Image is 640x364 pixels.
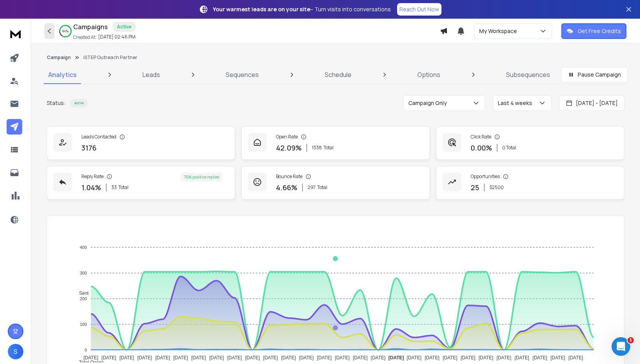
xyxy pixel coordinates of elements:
tspan: [DATE] [84,355,98,360]
button: S [8,344,23,359]
p: Last 4 weeks [498,99,535,107]
tspan: 300 [80,271,87,275]
div: Active [70,99,88,107]
tspan: [DATE] [515,355,529,360]
a: Schedule [320,65,356,84]
p: 4.66 % [276,182,297,193]
p: Open Rate [276,134,298,140]
p: Reply Rate [81,173,104,180]
p: $ 2500 [489,184,504,191]
button: Pause Campaign [561,67,628,82]
p: Status: [47,99,65,107]
p: 3176 [81,142,97,153]
tspan: [DATE] [317,355,332,360]
tspan: [DATE] [533,355,547,360]
button: Campaign [47,54,71,61]
p: Sequences [226,70,259,79]
div: Active [113,22,136,32]
p: Leads [142,70,160,79]
tspan: [DATE] [137,355,152,360]
a: Bounce Rate4.66%297Total [241,166,430,199]
tspan: [DATE] [569,355,584,360]
tspan: [DATE] [155,355,170,360]
h1: Campaigns [73,22,108,31]
a: Sequences [221,65,264,84]
span: 297 [308,184,316,191]
p: iSTEP Outreach Partner [83,54,137,61]
tspan: [DATE] [209,355,224,360]
tspan: 200 [80,296,87,301]
tspan: [DATE] [120,355,134,360]
tspan: [DATE] [371,355,386,360]
a: Analytics [44,65,81,84]
a: Leads Contacted3176 [47,126,235,160]
tspan: 400 [80,245,87,250]
tspan: [DATE] [353,355,368,360]
p: 25 [471,182,479,193]
p: Get Free Credits [578,27,621,35]
tspan: [DATE] [263,355,278,360]
p: Analytics [48,70,77,79]
tspan: [DATE] [335,355,350,360]
a: Reach Out Now [397,3,441,16]
p: Schedule [325,70,352,79]
p: Click Rate [471,134,491,140]
tspan: [DATE] [281,355,296,360]
p: Opportunities [471,173,500,180]
a: Reply Rate1.04%33Total76% positive replies [47,166,235,199]
tspan: [DATE] [102,355,116,360]
a: Leads [138,65,165,84]
a: Open Rate42.09%1338Total [241,126,430,160]
tspan: 0 [85,348,87,352]
tspan: [DATE] [497,355,512,360]
p: Campaign Only [408,99,450,107]
tspan: [DATE] [174,355,188,360]
button: Get Free Credits [561,23,626,39]
p: 42.09 % [276,142,302,153]
strong: Your warmest leads are on your site [213,5,310,13]
span: Total [317,184,327,191]
p: Options [417,70,440,79]
p: Subsequences [506,70,550,79]
span: Total [324,145,334,151]
iframe: Intercom live chat [612,337,630,356]
img: logo [8,26,23,41]
tspan: [DATE] [192,355,206,360]
span: Total [118,184,128,191]
div: 76 % positive replies [181,173,222,182]
p: 84 % [62,29,69,33]
tspan: [DATE] [479,355,494,360]
span: 33 [111,184,117,191]
p: Created At: [73,34,97,40]
p: My Workspace [479,27,520,35]
tspan: [DATE] [407,355,422,360]
p: 1.04 % [81,182,101,193]
tspan: 100 [80,322,87,327]
tspan: [DATE] [245,355,260,360]
tspan: [DATE] [299,355,314,360]
span: Sent [73,290,89,296]
tspan: [DATE] [443,355,458,360]
a: Click Rate0.00%0 Total [436,126,624,160]
p: Bounce Rate [276,173,302,180]
span: 1338 [312,145,322,151]
a: Opportunities25$2500 [436,166,624,199]
p: [DATE] 02:46 PM [98,34,135,40]
tspan: [DATE] [389,355,404,360]
p: 0.00 % [471,142,492,153]
p: – Turn visits into conversations [213,5,391,13]
p: Leads Contacted [81,134,116,140]
a: Options [413,65,445,84]
span: 1 [628,337,634,343]
button: [DATE] - [DATE] [559,95,624,111]
tspan: [DATE] [461,355,476,360]
tspan: [DATE] [550,355,565,360]
p: Reach Out Now [399,5,439,13]
tspan: [DATE] [227,355,242,360]
a: Subsequences [501,65,555,84]
tspan: [DATE] [425,355,440,360]
p: 0 Total [502,145,516,151]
